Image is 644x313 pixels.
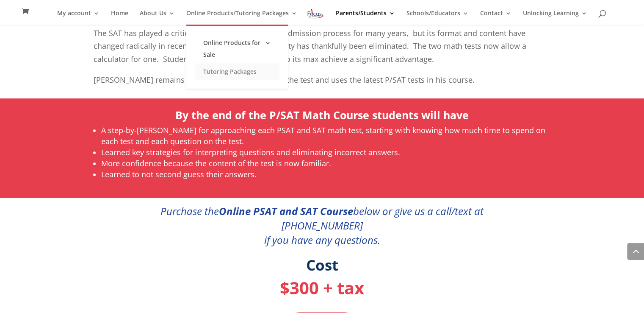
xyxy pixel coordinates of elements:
b: By the end of the P/SAT Math Course students will have [175,108,469,122]
a: Parents/Students [336,10,395,25]
span: Learned key strategies for interpreting questions and eliminating incorrect answers. [101,147,400,157]
img: Focus on Learning [307,8,324,20]
a: Unlocking Learning [523,10,587,25]
a: Tutoring Packages [195,63,279,80]
a: My account [57,10,100,25]
span: A step-by-[PERSON_NAME] for approaching each PSAT and SAT math test, starting with knowing how mu... [101,125,545,146]
span: [PHONE_NUMBER] [282,218,363,232]
a: Online Products/Tutoring Packages [186,10,297,25]
a: Schools/Educators [406,10,469,25]
i: Online PSAT and SAT Course [219,204,353,218]
strong: $300 + tax [280,276,364,299]
a: About Us [140,10,175,25]
span: below or give us a call/text at [353,204,484,218]
a: Contact [480,10,511,25]
span: Learned to not second guess their answers. [101,169,257,179]
strong: Cost [306,255,338,275]
span: [PERSON_NAME] remains up-to-date with changes on the test and uses the latest P/SAT tests in his ... [94,75,475,85]
span: More confidence because the content of the test is now familiar. [101,158,331,168]
span: The SAT has played a critical role in students’ college admission process for many years, but its... [94,28,526,64]
span: Purchase the [160,204,219,218]
a: Online Products for Sale [195,34,279,63]
a: Home [111,10,128,25]
span: if you have any questions. [264,233,380,247]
